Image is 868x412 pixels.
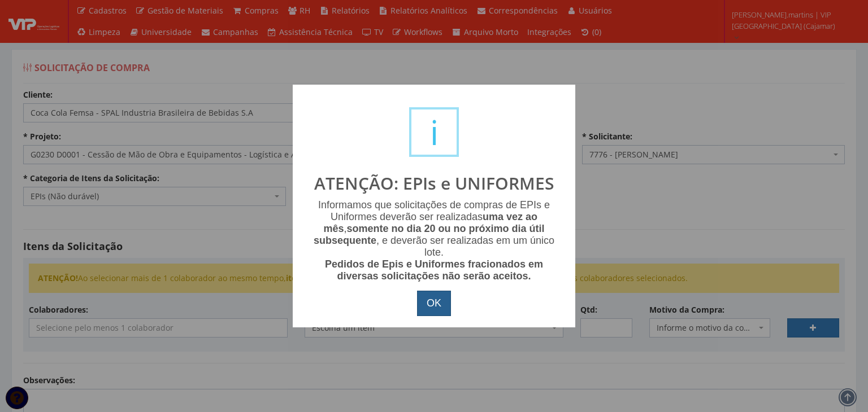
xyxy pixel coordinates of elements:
b: uma vez ao mês [323,211,537,234]
div: i [409,107,459,157]
h2: ATENÇÃO: EPIs e UNIFORMES [304,174,564,192]
div: Informamos que solicitações de compras de EPIs e Uniformes deverão ser realizadas , , e deverão s... [304,199,564,282]
button: OK [417,291,451,317]
b: Pedidos de Epis e Uniformes fracionados em diversas solicitações não serão aceitos. [325,258,543,282]
b: somente no dia 20 ou no próximo dia útil subsequente [314,223,545,246]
